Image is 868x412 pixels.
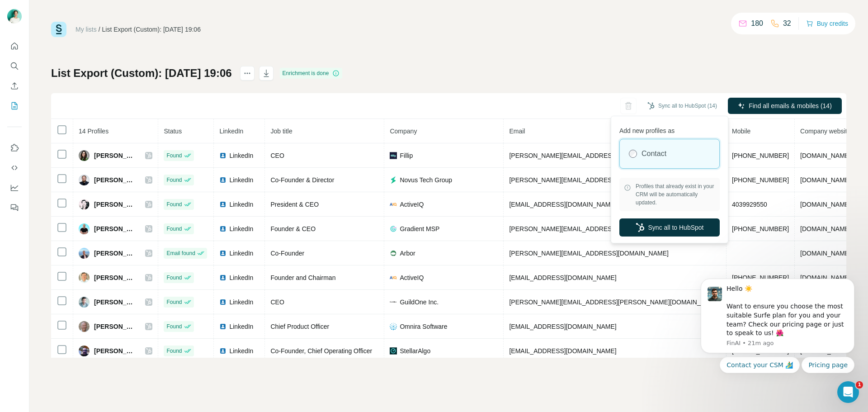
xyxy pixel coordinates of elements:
span: [PHONE_NUMBER] [732,176,789,184]
span: LinkedIn [229,298,253,307]
span: Company [390,128,417,135]
span: Gradient MSP [400,224,439,233]
img: company-logo [390,152,397,159]
span: CEO [270,152,284,159]
span: [PERSON_NAME] [94,298,136,307]
button: actions [240,66,255,81]
span: Omnira Software [400,322,447,331]
button: Sync all to HubSpot (14) [641,99,723,113]
span: LinkedIn [219,128,243,135]
span: Profiles that already exist in your CRM will be automatically updated. [636,182,715,207]
iframe: Intercom live chat [837,381,859,403]
span: GuildOne Inc. [400,298,439,307]
span: CEO [270,298,284,306]
img: Avatar [79,321,90,332]
button: Quick start [7,38,22,54]
span: Found [166,274,182,282]
img: Avatar [79,199,90,210]
span: [EMAIL_ADDRESS][DOMAIN_NAME] [509,274,616,281]
span: Fillip [400,151,413,160]
img: LinkedIn logo [219,176,226,184]
span: [PERSON_NAME] [94,200,136,209]
img: Avatar [79,223,90,234]
img: LinkedIn logo [219,298,226,306]
span: Found [166,176,182,184]
span: 4039929550 [732,201,767,208]
img: company-logo [390,225,397,232]
span: [PERSON_NAME][EMAIL_ADDRESS][PERSON_NAME][DOMAIN_NAME] [509,225,721,232]
span: Founder and Chairman [270,274,335,281]
span: Company website [800,128,850,135]
span: [PERSON_NAME][EMAIL_ADDRESS][PERSON_NAME][DOMAIN_NAME] [509,298,721,306]
button: Enrich CSV [7,78,22,94]
li: / [99,25,100,34]
img: Avatar [79,346,90,356]
label: Contact [642,148,666,159]
img: LinkedIn logo [219,201,226,208]
span: [EMAIL_ADDRESS][DOMAIN_NAME] [509,323,616,330]
img: Avatar [79,248,90,259]
img: LinkedIn logo [219,323,226,330]
span: ActiveIQ [400,273,424,282]
span: 1 [856,381,863,388]
span: President & CEO [270,201,319,208]
button: Dashboard [7,180,22,196]
p: 180 [751,18,763,29]
button: Search [7,58,22,74]
span: [PERSON_NAME] [94,224,136,233]
span: [PERSON_NAME] [94,322,136,331]
span: Found [166,200,182,208]
span: LinkedIn [229,224,253,233]
span: Job title [270,128,292,135]
iframe: Intercom notifications message [687,249,868,388]
span: Co-Founder [270,250,304,257]
span: LinkedIn [229,322,253,331]
span: [EMAIL_ADDRESS][DOMAIN_NAME] [509,347,616,355]
span: Found [166,322,182,331]
span: LinkedIn [229,346,253,355]
span: [DOMAIN_NAME] [800,176,851,184]
button: Use Surfe on LinkedIn [7,140,22,156]
button: Find all emails & mobiles (14) [728,98,842,114]
span: [PERSON_NAME] [94,249,136,258]
button: Buy credits [806,17,848,30]
button: Sync all to HubSpot [619,218,720,237]
span: Novus Tech Group [400,175,452,185]
span: [PERSON_NAME][EMAIL_ADDRESS][DOMAIN_NAME] [509,152,668,159]
span: [DOMAIN_NAME] [800,201,851,208]
button: Feedback [7,199,22,216]
span: Email found [166,249,195,257]
span: [EMAIL_ADDRESS][DOMAIN_NAME] [509,201,616,208]
span: Mobile [732,128,750,135]
a: My lists [75,26,97,33]
span: Found [166,347,182,355]
span: Email [509,128,525,135]
img: company-logo [390,250,397,257]
img: Avatar [79,297,90,308]
span: Arbor [400,249,415,258]
span: [PERSON_NAME] [94,346,136,355]
span: Founder & CEO [270,225,316,232]
img: company-logo [390,347,397,355]
img: company-logo [390,323,397,330]
span: Status [164,128,182,135]
span: Co-Founder & Director [270,176,334,184]
img: LinkedIn logo [219,225,226,232]
img: company-logo [390,201,397,208]
span: Chief Product Officer [270,323,329,330]
div: List Export (Custom): [DATE] 19:06 [102,25,201,34]
span: 14 Profiles [79,128,108,135]
span: [PERSON_NAME][EMAIL_ADDRESS][DOMAIN_NAME] [509,250,668,257]
span: Found [166,225,182,233]
span: LinkedIn [229,175,253,185]
img: LinkedIn logo [219,250,226,257]
span: LinkedIn [229,200,253,209]
img: LinkedIn logo [219,274,226,281]
span: Found [166,298,182,306]
h1: List Export (Custom): [DATE] 19:06 [51,66,232,81]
